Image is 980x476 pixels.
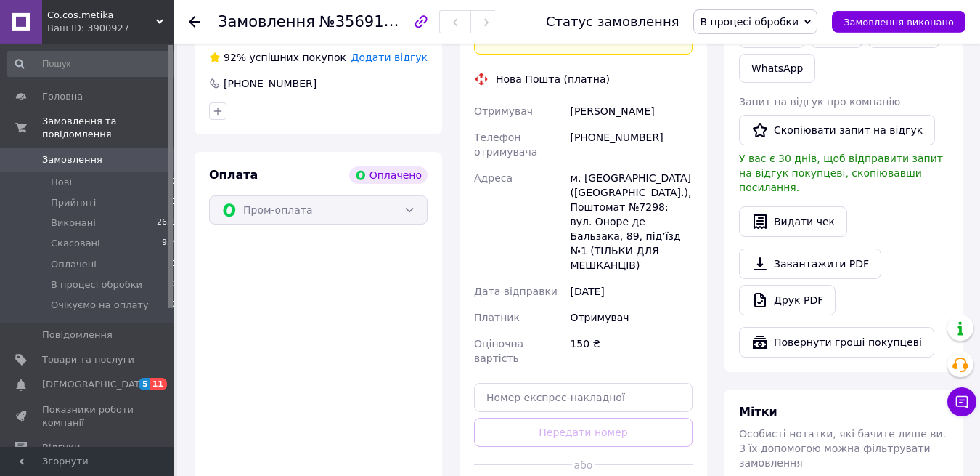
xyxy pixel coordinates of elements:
span: Замовлення [218,13,315,31]
button: Повернути гроші покупцеві [739,327,934,358]
span: 92% [224,52,246,63]
span: Адреса [474,172,513,184]
span: Товари та послуги [42,353,134,366]
button: Скопіювати запит на відгук [739,115,935,145]
span: 954 [162,237,177,250]
span: 2639 [157,217,177,230]
div: [PHONE_NUMBER] [222,76,318,91]
a: Друк PDF [739,285,836,315]
div: м. [GEOGRAPHIC_DATA] ([GEOGRAPHIC_DATA].), Поштомат №7298: вул. Оноре де Бальзака, 89, під’їзд №1... [567,165,695,278]
span: Додати відгук [351,52,428,63]
span: Замовлення та повідомлення [42,115,174,141]
span: Отримувач [474,105,533,117]
div: Повернутися назад [189,15,200,29]
div: Статус замовлення [546,15,679,29]
span: Дата відправки [474,286,558,297]
span: Очікуємо на оплату [51,299,149,312]
span: Телефон отримувача [474,132,537,158]
span: Замовлення виконано [844,17,954,28]
div: Нова Пошта (платна) [492,72,613,86]
input: Номер експрес-накладної [474,383,693,412]
span: Замовлення [42,153,102,166]
span: Co.cos.metika [47,9,156,22]
div: Ваш ID: 3900927 [47,22,174,35]
a: WhatsApp [739,54,815,83]
span: Скасовані [51,237,100,250]
span: №356916290 [319,12,422,31]
span: В процесі обробки [51,278,142,291]
span: 11 [150,378,167,390]
input: Пошук [7,51,179,77]
span: Відгуки [42,441,80,454]
div: [PERSON_NAME] [567,98,695,124]
div: Отримувач [567,304,695,331]
span: або [572,458,594,472]
span: Нові [51,176,72,189]
span: 5 [139,378,150,390]
div: успішних покупок [209,50,346,65]
span: Мітки [739,405,777,419]
span: Оціночна вартість [474,338,523,364]
button: Чат з покупцем [947,387,976,416]
a: Завантажити PDF [739,249,881,279]
div: [PHONE_NUMBER] [567,124,695,165]
span: 13 [167,196,177,209]
span: [DEMOGRAPHIC_DATA] [42,378,150,391]
span: В процесі обробки [700,16,799,28]
span: Повідомлення [42,328,113,342]
div: Оплачено [349,166,428,184]
div: 150 ₴ [567,331,695,371]
span: Платник [474,312,520,323]
button: Замовлення виконано [832,11,965,33]
span: Прийняті [51,196,96,209]
button: Видати чек [739,206,847,237]
div: [DATE] [567,278,695,304]
span: У вас є 30 днів, щоб відправити запит на відгук покупцеві, скопіювавши посилання. [739,153,943,193]
span: Оплачені [51,258,97,271]
span: Виконані [51,217,96,230]
span: Запит на відгук про компанію [739,96,900,108]
span: Головна [42,90,83,103]
span: Оплата [209,168,258,182]
span: Показники роботи компанії [42,403,134,429]
span: Особисті нотатки, які бачите лише ви. З їх допомогою можна фільтрувати замовлення [739,428,946,469]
